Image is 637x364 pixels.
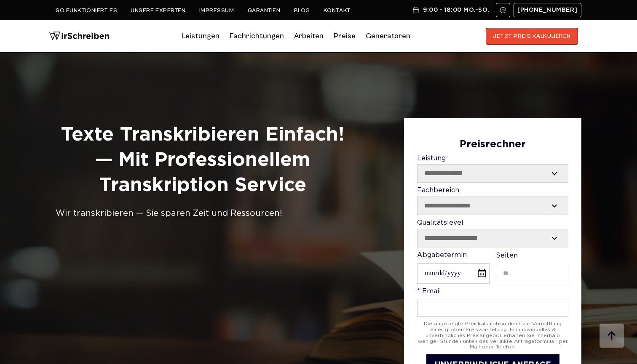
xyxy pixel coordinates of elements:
[418,229,568,247] select: Qualitätslevel
[294,7,310,14] a: Blog
[496,252,518,259] span: Seiten
[417,263,490,283] input: Abgabetermin
[131,7,185,14] a: Unsere Experten
[417,155,568,183] label: Leistung
[182,29,219,43] a: Leistungen
[517,7,578,13] span: [PHONE_NUMBER]
[199,7,234,14] a: Impressum
[294,29,324,43] a: Arbeiten
[412,7,420,13] img: Schedule
[423,7,489,13] span: 9:00 - 18:00 Mo.-So.
[418,197,568,215] select: Fachbereich
[500,7,506,13] img: Email
[230,29,284,43] a: Fachrichtungen
[56,207,349,220] div: Wir transkribieren — Sie sparen Zeit und Ressourcen!
[417,219,568,247] label: Qualitätslevel
[334,32,356,40] a: Preise
[56,122,349,198] h1: Texte Transkribieren Einfach! — mit Professionellem Transkription Service
[599,324,624,349] img: button top
[417,321,568,350] div: Die angezeigte Preiskalkulation dient zur Vermittlung einer groben Preisvorstellung. Ein individu...
[49,28,110,45] img: logo wirschreiben
[417,288,568,317] label: * Email
[486,28,578,45] button: JETZT PREIS KALKULIEREN
[514,3,581,17] a: [PHONE_NUMBER]
[366,29,410,43] a: Generatoren
[418,165,568,182] select: Leistung
[417,300,568,317] input: * Email
[56,7,117,14] a: So funktioniert es
[417,139,568,151] div: Preisrechner
[417,187,568,215] label: Fachbereich
[417,252,490,284] label: Abgabetermin
[248,7,281,14] a: Garantien
[324,7,351,14] a: Kontakt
